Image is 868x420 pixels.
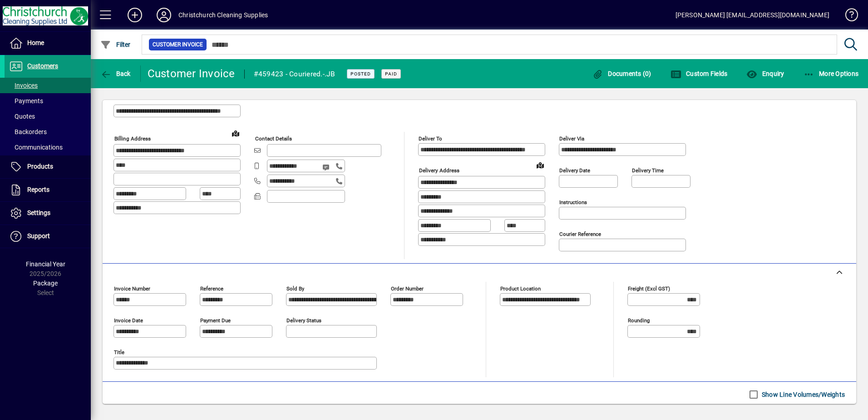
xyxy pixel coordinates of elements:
[676,8,829,22] div: [PERSON_NAME] [EMAIL_ADDRESS][DOMAIN_NAME]
[350,71,371,77] span: Posted
[746,70,784,77] span: Enquiry
[804,70,859,77] span: More Options
[590,65,654,82] button: Documents (0)
[9,128,47,135] span: Backorders
[33,280,58,287] span: Package
[668,65,730,82] button: Custom Fields
[178,8,268,22] div: Christchurch Cleaning Supplies
[671,70,728,77] span: Custom Fields
[114,349,124,355] mat-label: Title
[316,156,338,178] button: Send SMS
[838,2,857,31] a: Knowledge Base
[559,199,587,205] mat-label: Instructions
[200,285,223,292] mat-label: Reference
[5,140,91,155] a: Communications
[27,209,50,216] span: Settings
[228,126,243,140] a: View on map
[9,113,35,120] span: Quotes
[27,232,50,240] span: Support
[500,285,541,292] mat-label: Product location
[760,390,845,399] label: Show Line Volumes/Weights
[27,186,49,193] span: Reports
[27,163,53,170] span: Products
[533,158,547,172] a: View on map
[120,7,149,23] button: Add
[559,231,601,237] mat-label: Courier Reference
[27,39,44,46] span: Home
[100,70,131,77] span: Back
[5,155,91,178] a: Products
[5,78,91,93] a: Invoices
[632,167,664,174] mat-label: Delivery time
[628,317,650,324] mat-label: Rounding
[153,40,203,49] span: Customer Invoice
[385,71,397,77] span: Paid
[9,97,43,105] span: Payments
[744,65,786,82] button: Enquiry
[5,32,91,55] a: Home
[100,41,131,48] span: Filter
[419,135,442,142] mat-label: Deliver To
[98,36,133,53] button: Filter
[391,285,424,292] mat-label: Order number
[254,67,335,81] div: #459423 - Couriered.-.JB
[200,317,231,324] mat-label: Payment due
[148,66,235,81] div: Customer Invoice
[559,167,590,174] mat-label: Delivery date
[5,109,91,124] a: Quotes
[26,260,65,268] span: Financial Year
[801,65,861,82] button: More Options
[5,179,91,201] a: Reports
[286,285,304,292] mat-label: Sold by
[91,65,141,82] app-page-header-button: Back
[98,65,133,82] button: Back
[114,285,150,292] mat-label: Invoice number
[559,135,584,142] mat-label: Deliver via
[114,317,143,324] mat-label: Invoice date
[5,93,91,109] a: Payments
[5,202,91,225] a: Settings
[628,285,670,292] mat-label: Freight (excl GST)
[27,62,58,70] span: Customers
[9,82,38,89] span: Invoices
[5,124,91,140] a: Backorders
[286,317,321,324] mat-label: Delivery status
[9,144,63,151] span: Communications
[149,7,178,23] button: Profile
[592,70,651,77] span: Documents (0)
[5,225,91,248] a: Support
